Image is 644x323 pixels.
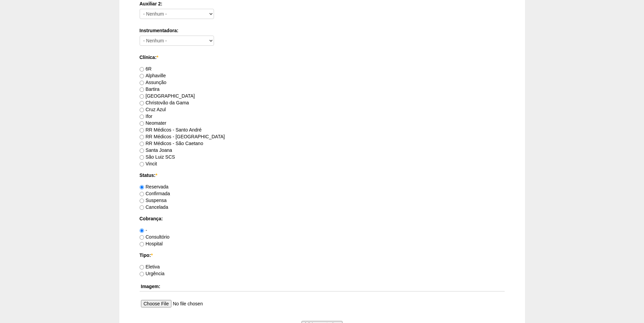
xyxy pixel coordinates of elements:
label: Instrumentadora: [140,27,505,34]
input: Assunção [140,81,144,85]
input: Suspensa [140,199,144,203]
input: Neomater [140,121,144,126]
label: Reservada [140,184,169,189]
span: Este campo é obrigatório. [156,173,157,178]
input: RR Médicos - Santo André [140,128,144,133]
th: Imagem: [140,282,505,291]
label: Christovão da Gama [140,100,189,105]
label: Bartira [140,86,160,92]
label: Clínica: [140,54,505,61]
label: RR Médicos - Santo André [140,127,202,133]
label: Status: [140,172,505,179]
input: Urgência [140,272,144,276]
input: Reservada [140,185,144,189]
input: RR Médicos - São Caetano [140,142,144,146]
label: Suspensa [140,198,167,203]
input: Cancelada [140,205,144,210]
input: Vincit [140,162,144,166]
label: RR Médicos - São Caetano [140,141,203,146]
label: Ifor [140,114,152,119]
input: Alphaville [140,74,144,78]
input: Santa Joana [140,148,144,153]
input: Ifor [140,115,144,119]
label: RR Médicos - [GEOGRAPHIC_DATA] [140,134,225,139]
label: Hospital [140,241,163,246]
label: Assunção [140,80,166,85]
label: Confirmada [140,191,170,196]
label: Consultório [140,234,170,240]
label: 6R [140,66,152,72]
label: Cobrança: [140,215,505,222]
input: Eletiva [140,265,144,269]
label: Cruz Azul [140,107,166,112]
label: [GEOGRAPHIC_DATA] [140,93,195,99]
input: - [140,228,144,233]
input: RR Médicos - [GEOGRAPHIC_DATA] [140,135,144,139]
label: - [140,227,147,233]
label: Tipo: [140,252,505,259]
input: São Luiz SCS [140,155,144,160]
input: Hospital [140,242,144,246]
label: Santa Joana [140,147,172,153]
label: Urgência [140,271,165,276]
input: Cruz Azul [140,108,144,112]
span: Este campo é obrigatório. [151,253,152,258]
input: Consultório [140,235,144,240]
label: Vincit [140,161,157,166]
label: Eletiva [140,264,160,269]
input: Confirmada [140,192,144,196]
input: [GEOGRAPHIC_DATA] [140,94,144,99]
input: Christovão da Gama [140,101,144,105]
span: Este campo é obrigatório. [157,55,158,60]
input: Bartira [140,87,144,92]
input: 6R [140,67,144,72]
label: Auxiliar 2: [140,0,505,7]
label: Cancelada [140,204,168,210]
label: Neomater [140,120,166,126]
label: Alphaville [140,73,166,78]
label: São Luiz SCS [140,154,175,160]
